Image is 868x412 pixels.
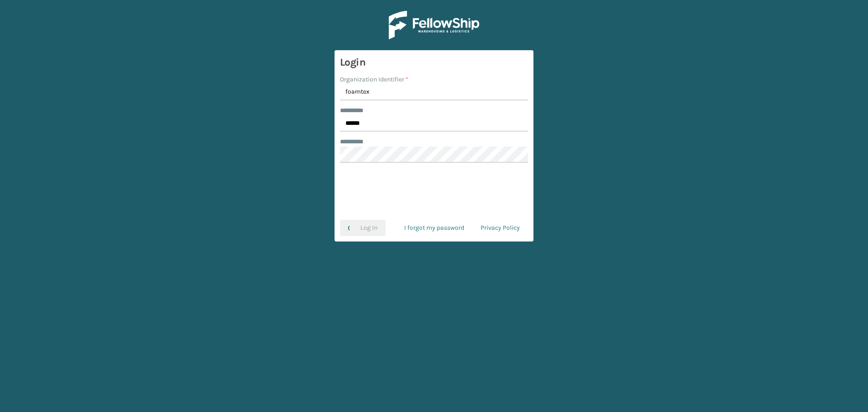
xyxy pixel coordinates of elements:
button: Log In [340,220,386,236]
a: I forgot my password [396,220,472,236]
iframe: reCAPTCHA [365,174,503,209]
label: Organization Identifier [340,75,408,84]
img: Logo [389,11,479,39]
h3: Login [340,56,528,69]
a: Privacy Policy [472,220,528,236]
